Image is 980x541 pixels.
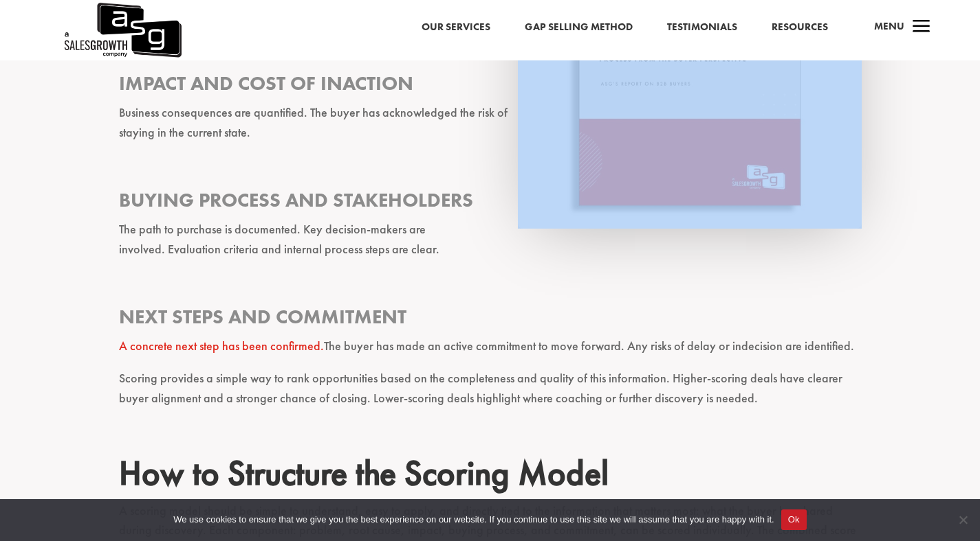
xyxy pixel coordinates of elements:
[119,220,862,272] p: The path to purchase is documented. Key decision-makers are involved. Evaluation criteria and int...
[772,19,828,36] a: Resources
[667,19,737,36] a: Testimonials
[119,103,862,155] p: Business consequences are quantified. The buyer has acknowledged the risk of staying in the curre...
[119,304,862,336] h3: Next Steps and Commitment
[119,369,862,421] p: Scoring provides a simple way to rank opportunities based on the completeness and quality of this...
[173,513,774,527] span: We use cookies to ensure that we give you the best experience on our website. If you continue to ...
[119,187,862,220] h3: Buying Process and Stakeholders
[119,338,324,354] a: A concrete next step has been confirmed.
[525,19,633,36] a: Gap Selling Method
[119,452,862,500] h2: How to Structure the Scoring Model
[908,14,935,41] span: a
[874,19,904,33] span: Menu
[956,513,970,527] span: No
[781,509,807,530] button: Ok
[119,336,862,369] p: The buyer has made an active commitment to move forward. Any risks of delay or indecision are ide...
[422,19,490,36] a: Our Services
[119,71,862,103] h3: Impact and Cost of Inaction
